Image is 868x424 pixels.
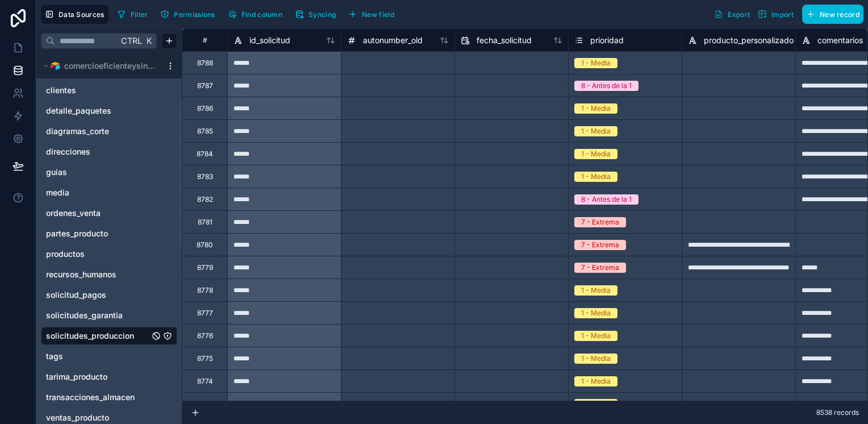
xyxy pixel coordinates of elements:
a: ordenes_venta [46,207,149,219]
button: New record [802,5,863,24]
a: guias [46,167,149,178]
span: fecha_solicitud [477,35,532,46]
span: prioridad [590,35,624,46]
div: 1 - Media [581,172,611,182]
a: ventas_producto [46,412,149,423]
a: partes_producto [46,228,149,239]
div: 8774 [197,377,213,386]
div: solicitud_pagos [41,286,177,304]
div: 1 - Media [581,285,611,296]
div: recursos_humanos [41,265,177,284]
div: direcciones [41,143,177,161]
button: Permissions [156,6,219,23]
div: 1 - Media [581,58,611,68]
div: productos [41,245,177,263]
div: 8783 [197,172,213,181]
div: guias [41,163,177,181]
span: clientes [46,85,76,96]
div: detalle_paquetes [41,102,177,120]
div: # [191,36,219,44]
span: K [145,37,153,45]
div: 8779 [197,263,213,272]
img: Airtable Logo [51,61,60,70]
span: solicitud_pagos [46,289,106,301]
a: media [46,187,149,198]
span: Find column [241,10,282,19]
a: clientes [46,85,149,96]
span: comercioeficienteysingular [64,60,156,72]
div: 8788 [197,59,213,68]
span: transacciones_almacen [46,392,135,403]
div: 8780 [197,240,213,250]
div: tarima_producto [41,368,177,386]
span: direcciones [46,146,90,157]
div: solicitudes_produccion [41,327,177,345]
span: detalle_paquetes [46,105,111,117]
span: 8538 records [816,408,859,417]
div: tags [41,347,177,365]
span: diagramas_corte [46,126,109,137]
div: 1 - Media [581,308,611,318]
a: transacciones_almacen [46,392,149,403]
a: direcciones [46,146,149,157]
div: 1 - Media [581,126,611,136]
div: ordenes_venta [41,204,177,222]
a: Syncing [291,6,344,23]
div: 1 - Media [581,376,611,386]
button: Filter [113,6,152,23]
div: 8 - Antes de la 1 [581,81,632,91]
span: Filter [131,10,148,19]
span: solicitudes_produccion [46,330,134,342]
div: 8785 [197,127,213,136]
div: 8787 [197,81,213,90]
div: 8773 [197,400,213,409]
span: tarima_producto [46,371,107,383]
div: 7 - Extrema [581,263,619,273]
span: Export [728,10,750,19]
div: media [41,184,177,202]
button: Find column [224,6,286,23]
div: 8776 [197,331,213,340]
div: transacciones_almacen [41,388,177,406]
span: partes_producto [46,228,108,239]
div: 8784 [197,149,213,159]
a: New record [798,5,863,24]
span: Syncing [308,10,336,19]
span: Permissions [174,10,215,19]
span: comentarios [817,35,863,46]
span: id_solicitud [249,35,290,46]
div: 7 - Extrema [581,240,619,250]
div: 8786 [197,104,213,113]
span: New record [820,10,859,19]
div: 1 - Media [581,399,611,409]
span: guias [46,167,67,178]
a: solicitudes_garantia [46,310,149,321]
div: 8777 [197,309,213,318]
div: 1 - Media [581,149,611,159]
span: solicitudes_garantia [46,310,123,321]
div: 1 - Media [581,331,611,341]
button: Airtable Logocomercioeficienteysingular [41,58,161,74]
span: ventas_producto [46,412,109,423]
a: solicitudes_produccion [46,330,149,342]
button: Data Sources [41,5,108,24]
span: Ctrl [120,34,143,48]
a: tags [46,351,149,362]
span: Import [771,10,794,19]
a: Permissions [156,6,223,23]
span: autonumber_old [363,35,423,46]
button: Import [754,5,798,24]
span: tags [46,351,63,362]
div: 1 - Media [581,354,611,364]
div: 8782 [197,195,213,204]
div: clientes [41,81,177,99]
a: diagramas_corte [46,126,149,137]
div: 8 - Antes de la 1 [581,194,632,205]
button: Syncing [291,6,340,23]
span: ordenes_venta [46,207,101,219]
a: recursos_humanos [46,269,149,280]
div: 8781 [198,218,212,227]
div: 7 - Extrema [581,217,619,227]
span: producto_personalizado [704,35,794,46]
span: New field [362,10,394,19]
